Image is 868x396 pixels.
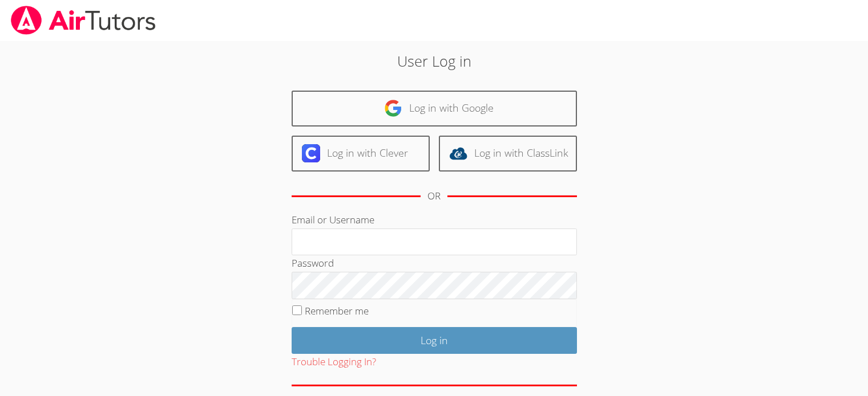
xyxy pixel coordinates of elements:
[305,304,369,317] label: Remember me
[384,99,402,117] img: google-logo-50288ca7cdecda66e5e0955fdab243c47b7ad437acaf1139b6f446037453330a.svg
[427,188,441,205] div: OR
[292,136,430,172] a: Log in with Clever
[292,91,577,126] a: Log in with Google
[10,6,157,35] img: airtutors_banner-c4298cdbf04f3fff15de1276eac7730deb9818008684d7c2e4769d2f7ddbe033.png
[292,327,577,354] input: Log in
[292,354,376,370] button: Trouble Logging In?
[292,256,334,270] label: Password
[200,50,668,72] h2: User Log in
[449,144,467,162] img: classlink-logo-d6bb404cc1216ec64c9a2012d9dc4662098be43eaf13dc465df04b49fa7ab582.svg
[302,144,320,162] img: clever-logo-6eab21bc6e7a338710f1a6ff85c0baf02591cd810cc4098c63d3a4b26e2feb20.svg
[439,136,577,172] a: Log in with ClassLink
[292,213,374,226] label: Email or Username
